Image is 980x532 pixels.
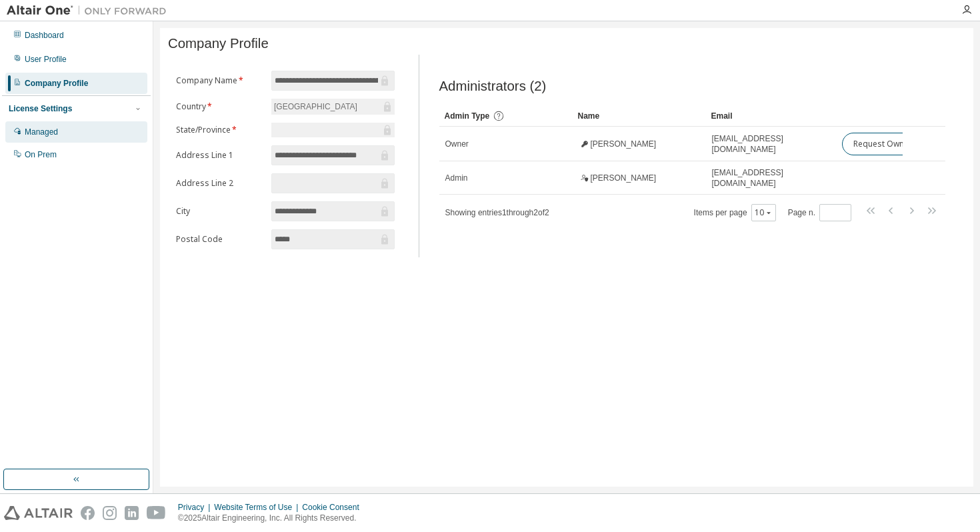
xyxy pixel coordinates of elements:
[711,105,831,127] div: Email
[271,99,395,115] div: [GEOGRAPHIC_DATA]
[25,78,88,89] div: Company Profile
[25,149,57,160] div: On Prem
[9,103,72,114] div: License Settings
[176,150,263,161] label: Address Line 1
[7,4,173,17] img: Altair One
[176,101,263,112] label: Country
[439,79,547,94] span: Administrators (2)
[712,167,830,189] span: [EMAIL_ADDRESS][DOMAIN_NAME]
[842,133,955,155] button: Request Owner Change
[176,125,263,135] label: State/Province
[694,204,776,221] span: Items per page
[176,178,263,189] label: Address Line 2
[755,207,773,218] button: 10
[788,204,851,221] span: Page n.
[103,506,117,520] img: instagram.svg
[178,502,214,513] div: Privacy
[214,502,302,513] div: Website Terms of Use
[147,506,166,520] img: youtube.svg
[578,105,701,127] div: Name
[176,75,263,86] label: Company Name
[25,30,64,41] div: Dashboard
[176,206,263,217] label: City
[25,54,67,65] div: User Profile
[178,513,367,524] p: © 2025 Altair Engineering, Inc. All Rights Reserved.
[445,173,468,183] span: Admin
[168,36,269,51] span: Company Profile
[81,506,95,520] img: facebook.svg
[445,139,469,149] span: Owner
[176,234,263,245] label: Postal Code
[4,506,73,520] img: altair_logo.svg
[712,133,830,155] span: [EMAIL_ADDRESS][DOMAIN_NAME]
[591,173,657,183] span: [PERSON_NAME]
[125,506,139,520] img: linkedin.svg
[302,502,367,513] div: Cookie Consent
[272,99,359,114] div: [GEOGRAPHIC_DATA]
[445,111,490,121] span: Admin Type
[591,139,657,149] span: [PERSON_NAME]
[445,208,549,217] span: Showing entries 1 through 2 of 2
[25,127,58,137] div: Managed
